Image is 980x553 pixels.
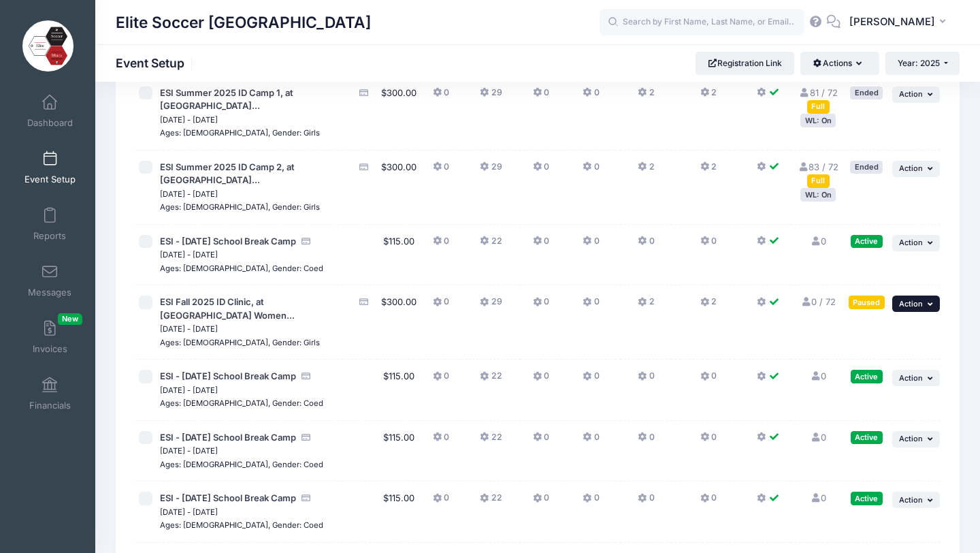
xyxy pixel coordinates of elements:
[160,236,296,247] span: ESI - [DATE] School Break Camp
[583,370,599,390] button: 0
[700,492,717,511] button: 0
[700,86,717,106] button: 2
[899,163,923,173] span: Action
[377,360,421,421] td: $115.00
[533,370,549,390] button: 0
[301,433,312,442] i: Accepting Credit Card Payments
[898,58,940,68] span: Year: 2025
[116,56,196,70] h1: Event Setup
[480,296,502,315] button: 29
[377,285,421,360] td: $300.00
[892,492,940,508] button: Action
[377,481,421,543] td: $115.00
[18,257,82,304] a: Messages
[377,76,421,151] td: $300.00
[638,370,654,390] button: 0
[800,188,836,201] div: WL: On
[160,432,296,443] span: ESI - [DATE] School Break Camp
[851,492,883,505] div: Active
[18,144,82,191] a: Event Setup
[851,431,883,444] div: Active
[58,313,82,325] span: New
[892,370,940,386] button: Action
[899,238,923,247] span: Action
[583,296,599,315] button: 0
[533,86,549,106] button: 0
[377,421,421,482] td: $115.00
[160,492,296,503] span: ESI - [DATE] School Break Camp
[358,163,369,172] i: Accepting Credit Card Payments
[700,296,717,315] button: 2
[33,343,67,355] span: Invoices
[600,9,804,36] input: Search by First Name, Last Name, or Email...
[160,128,320,138] small: Ages: [DEMOGRAPHIC_DATA], Gender: Girls
[160,189,218,199] small: [DATE] - [DATE]
[480,235,502,255] button: 22
[160,87,293,112] span: ESI Summer 2025 ID Camp 1, at [GEOGRAPHIC_DATA]...
[301,237,312,246] i: Accepting Credit Card Payments
[851,235,883,248] div: Active
[638,235,654,255] button: 0
[807,100,830,113] div: Full
[160,202,320,212] small: Ages: [DEMOGRAPHIC_DATA], Gender: Girls
[116,7,371,38] h1: Elite Soccer [GEOGRAPHIC_DATA]
[638,86,654,106] button: 2
[480,492,502,511] button: 22
[583,235,599,255] button: 0
[583,161,599,180] button: 0
[160,338,320,347] small: Ages: [DEMOGRAPHIC_DATA], Gender: Girls
[899,434,923,443] span: Action
[358,89,369,97] i: Accepting Credit Card Payments
[160,296,295,321] span: ESI Fall 2025 ID Clinic, at [GEOGRAPHIC_DATA] Women...
[160,250,218,259] small: [DATE] - [DATE]
[583,86,599,106] button: 0
[480,161,502,180] button: 29
[899,299,923,309] span: Action
[533,296,549,315] button: 0
[638,161,654,180] button: 2
[892,431,940,447] button: Action
[583,431,599,451] button: 0
[799,87,838,112] a: 81 / 72 Full
[160,264,323,273] small: Ages: [DEMOGRAPHIC_DATA], Gender: Coed
[301,372,312,381] i: Accepting Credit Card Payments
[480,431,502,451] button: 22
[800,52,879,75] button: Actions
[433,86,449,106] button: 0
[160,398,323,408] small: Ages: [DEMOGRAPHIC_DATA], Gender: Coed
[810,432,826,443] a: 0
[433,296,449,315] button: 0
[638,492,654,511] button: 0
[28,287,71,298] span: Messages
[433,492,449,511] button: 0
[18,313,82,361] a: InvoicesNew
[433,161,449,180] button: 0
[433,235,449,255] button: 0
[800,114,836,127] div: WL: On
[533,431,549,451] button: 0
[18,200,82,248] a: Reports
[358,298,369,306] i: Accepting Credit Card Payments
[638,296,654,315] button: 2
[583,492,599,511] button: 0
[160,460,323,469] small: Ages: [DEMOGRAPHIC_DATA], Gender: Coed
[160,507,218,517] small: [DATE] - [DATE]
[798,161,838,186] a: 83 / 72 Full
[160,370,296,381] span: ESI - [DATE] School Break Camp
[892,86,940,103] button: Action
[24,174,76,185] span: Event Setup
[892,235,940,251] button: Action
[18,87,82,135] a: Dashboard
[480,86,502,106] button: 29
[849,296,885,309] div: Paused
[696,52,794,75] a: Registration Link
[160,446,218,456] small: [DATE] - [DATE]
[160,385,218,395] small: [DATE] - [DATE]
[433,431,449,451] button: 0
[700,431,717,451] button: 0
[22,20,73,72] img: Elite Soccer Ithaca
[160,161,295,186] span: ESI Summer 2025 ID Camp 2, at [GEOGRAPHIC_DATA]...
[899,373,923,383] span: Action
[377,151,421,225] td: $300.00
[850,161,883,174] div: Ended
